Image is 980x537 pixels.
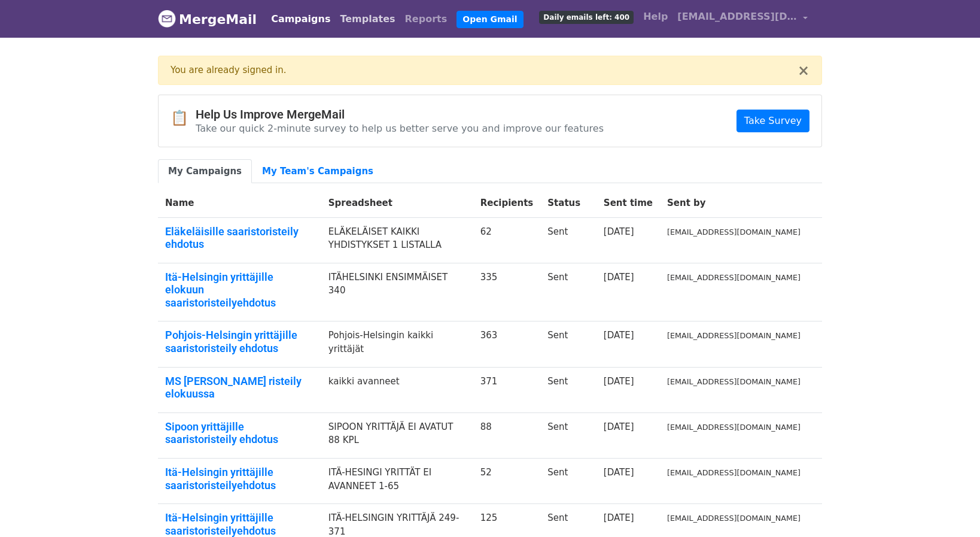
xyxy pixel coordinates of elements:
button: × [798,63,809,78]
small: [EMAIL_ADDRESS][DOMAIN_NAME] [667,227,801,236]
td: Sent [540,263,596,321]
td: Sent [540,321,596,367]
a: Pohjois-Helsingin yrittäjille saaristoristeily ehdotus [165,329,314,354]
a: Open Gmail [456,11,523,28]
a: MergeMail [158,7,257,32]
small: [EMAIL_ADDRESS][DOMAIN_NAME] [667,377,801,386]
td: Sent [540,217,596,263]
th: Recipients [473,189,541,217]
a: [DATE] [604,272,634,283]
td: 371 [473,367,541,412]
p: Take our quick 2-minute survey to help us better serve you and improve our features [196,122,604,135]
th: Sent time [596,189,660,217]
a: [DATE] [604,467,634,478]
div: You are already signed in. [171,63,798,77]
a: Help [638,5,672,29]
iframe: Chat Widget [920,480,980,537]
a: [EMAIL_ADDRESS][DOMAIN_NAME] [672,5,812,33]
td: Sent [540,459,596,504]
div: Chat-widget [920,480,980,537]
a: Take Survey [736,110,809,132]
td: ITÄHELSINKI ENSIMMÄISET 340 [321,263,473,321]
a: Eläkeläisille saaristoristeily ehdotus [165,225,314,251]
a: Templates [335,7,400,31]
a: My Team's Campaigns [252,159,384,184]
td: kaikki avanneet [321,367,473,412]
span: [EMAIL_ADDRESS][DOMAIN_NAME] [677,10,797,24]
a: Campaigns [266,7,335,31]
td: Sent [540,367,596,412]
td: SIPOON YRITTÄJÄ EI AVATUT 88 KPL [321,412,473,458]
th: Spreadsheet [321,189,473,217]
td: 52 [473,459,541,504]
span: Daily emails left: 400 [539,11,634,24]
a: [DATE] [604,512,634,523]
a: [DATE] [604,226,634,237]
td: Pohjois-Helsingin kaikki yrittäjät [321,321,473,367]
small: [EMAIL_ADDRESS][DOMAIN_NAME] [667,331,801,340]
td: Sent [540,412,596,458]
td: 88 [473,412,541,458]
a: My Campaigns [158,159,252,184]
img: MergeMail logo [158,10,176,28]
a: MS [PERSON_NAME] risteily elokuussa [165,375,314,401]
a: Itä-Helsingin yrittäjille saaristoristeilyehdotus [165,511,314,537]
a: Reports [400,7,452,31]
th: Name [158,189,321,217]
a: [DATE] [604,330,634,341]
a: Itä-Helsingin yrittäjille saaristoristeilyehdotus [165,466,314,492]
th: Sent by [660,189,808,217]
td: ELÄKELÄISET KAIKKI YHDISTYKSET 1 LISTALLA [321,217,473,263]
td: 363 [473,321,541,367]
a: [DATE] [604,376,634,387]
td: ITÄ-HESINGI YRITTÄT EI AVANNEET 1-65 [321,459,473,504]
td: 335 [473,263,541,321]
a: Sipoon yrittäjille saaristoristeily ehdotus [165,420,314,446]
small: [EMAIL_ADDRESS][DOMAIN_NAME] [667,273,801,282]
span: 📋 [171,110,196,127]
a: Daily emails left: 400 [534,5,638,29]
a: [DATE] [604,421,634,432]
a: Itä-Helsingin yrittäjille elokuun saaristoristeilyehdotus [165,271,314,310]
td: 62 [473,217,541,263]
h4: Help Us Improve MergeMail [196,107,604,122]
small: [EMAIL_ADDRESS][DOMAIN_NAME] [667,468,801,477]
small: [EMAIL_ADDRESS][DOMAIN_NAME] [667,514,801,523]
th: Status [540,189,596,217]
small: [EMAIL_ADDRESS][DOMAIN_NAME] [667,423,801,432]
